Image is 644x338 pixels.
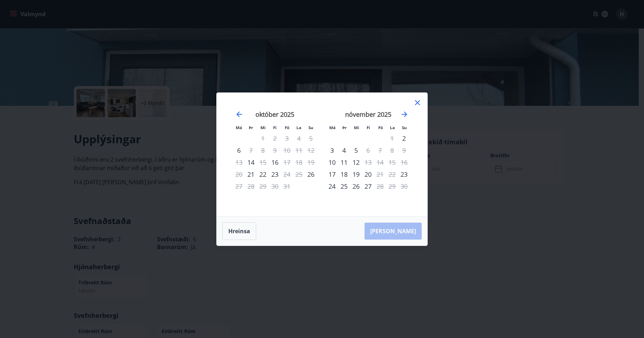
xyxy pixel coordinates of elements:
td: Choose mánudagur, 6. október 2025 as your check-in date. It’s available. [233,144,245,156]
td: Choose mánudagur, 10. nóvember 2025 as your check-in date. It’s available. [326,156,338,168]
td: Choose fimmtudagur, 16. október 2025 as your check-in date. It’s available. [269,156,281,168]
div: Aðeins útritun í boði [233,180,245,192]
td: Not available. föstudagur, 31. október 2025 [281,180,293,192]
small: Þr [249,125,253,130]
td: Choose fimmtudagur, 23. október 2025 as your check-in date. It’s available. [269,168,281,180]
div: Aðeins innritun í boði [245,168,257,180]
td: Not available. laugardagur, 8. nóvember 2025 [386,144,398,156]
div: 3 [326,144,338,156]
div: Aðeins innritun í boði [269,156,281,168]
small: Þr [342,125,347,130]
small: Fö [378,125,383,130]
div: Aðeins innritun í boði [326,168,338,180]
div: 23 [269,168,281,180]
td: Choose þriðjudagur, 14. október 2025 as your check-in date. It’s available. [245,156,257,168]
div: 26 [350,180,362,192]
td: Not available. laugardagur, 25. október 2025 [293,168,305,180]
td: Choose mánudagur, 24. nóvember 2025 as your check-in date. It’s available. [326,180,338,192]
div: Aðeins útritun í boði [362,144,374,156]
td: Not available. laugardagur, 11. október 2025 [293,144,305,156]
div: Aðeins útritun í boði [374,180,386,192]
div: 20 [362,168,374,180]
td: Not available. föstudagur, 17. október 2025 [281,156,293,168]
td: Not available. föstudagur, 24. október 2025 [281,168,293,180]
td: Not available. sunnudagur, 5. október 2025 [305,132,317,144]
td: Not available. fimmtudagur, 13. nóvember 2025 [362,156,374,168]
small: Fi [273,125,277,130]
td: Not available. fimmtudagur, 2. október 2025 [269,132,281,144]
td: Not available. miðvikudagur, 8. október 2025 [257,144,269,156]
td: Not available. sunnudagur, 30. nóvember 2025 [398,180,410,192]
div: 12 [350,156,362,168]
div: Aðeins innritun í boði [398,132,410,144]
td: Choose fimmtudagur, 27. nóvember 2025 as your check-in date. It’s available. [362,180,374,192]
td: Not available. fimmtudagur, 30. október 2025 [269,180,281,192]
td: Choose miðvikudagur, 26. nóvember 2025 as your check-in date. It’s available. [350,180,362,192]
div: Aðeins útritun í boði [257,156,269,168]
small: La [296,125,301,130]
td: Choose sunnudagur, 23. nóvember 2025 as your check-in date. It’s available. [398,168,410,180]
td: Choose mánudagur, 3. nóvember 2025 as your check-in date. It’s available. [326,144,338,156]
strong: október 2025 [255,110,294,119]
div: 22 [257,168,269,180]
td: Choose miðvikudagur, 12. nóvember 2025 as your check-in date. It’s available. [350,156,362,168]
div: Aðeins innritun í boði [326,156,338,168]
td: Not available. miðvikudagur, 29. október 2025 [257,180,269,192]
td: Not available. mánudagur, 13. október 2025 [233,156,245,168]
td: Not available. föstudagur, 10. október 2025 [281,144,293,156]
div: Aðeins útritun í boði [362,156,374,168]
div: Calendar [225,101,419,208]
div: Aðeins útritun í boði [281,168,293,180]
div: 11 [338,156,350,168]
div: 18 [338,168,350,180]
small: Má [236,125,242,130]
small: La [390,125,395,130]
td: Choose þriðjudagur, 25. nóvember 2025 as your check-in date. It’s available. [338,180,350,192]
td: Choose þriðjudagur, 21. október 2025 as your check-in date. It’s available. [245,168,257,180]
div: 24 [326,180,338,192]
td: Not available. þriðjudagur, 28. október 2025 [245,180,257,192]
div: 4 [338,144,350,156]
small: Su [402,125,407,130]
div: Move forward to switch to the next month. [400,110,409,119]
td: Choose miðvikudagur, 22. október 2025 as your check-in date. It’s available. [257,168,269,180]
td: Not available. laugardagur, 1. nóvember 2025 [386,132,398,144]
td: Not available. laugardagur, 4. október 2025 [293,132,305,144]
td: Not available. laugardagur, 15. nóvember 2025 [386,156,398,168]
td: Choose þriðjudagur, 4. nóvember 2025 as your check-in date. It’s available. [338,144,350,156]
div: 27 [362,180,374,192]
td: Choose þriðjudagur, 18. nóvember 2025 as your check-in date. It’s available. [338,168,350,180]
td: Not available. sunnudagur, 12. október 2025 [305,144,317,156]
td: Not available. laugardagur, 18. október 2025 [293,156,305,168]
td: Not available. miðvikudagur, 1. október 2025 [257,132,269,144]
td: Choose miðvikudagur, 5. nóvember 2025 as your check-in date. It’s available. [350,144,362,156]
td: Not available. mánudagur, 27. október 2025 [233,180,245,192]
td: Choose fimmtudagur, 20. nóvember 2025 as your check-in date. It’s available. [362,168,374,180]
div: Move backward to switch to the previous month. [235,110,243,119]
td: Not available. fimmtudagur, 6. nóvember 2025 [362,144,374,156]
div: Aðeins innritun í boði [233,144,245,156]
small: Mi [260,125,266,130]
td: Choose miðvikudagur, 19. nóvember 2025 as your check-in date. It’s available. [350,168,362,180]
strong: nóvember 2025 [345,110,391,119]
td: Not available. sunnudagur, 16. nóvember 2025 [398,156,410,168]
td: Choose sunnudagur, 2. nóvember 2025 as your check-in date. It’s available. [398,132,410,144]
td: Not available. mánudagur, 20. október 2025 [233,168,245,180]
div: 25 [338,180,350,192]
td: Not available. föstudagur, 14. nóvember 2025 [374,156,386,168]
td: Not available. föstudagur, 28. nóvember 2025 [374,180,386,192]
td: Not available. þriðjudagur, 7. október 2025 [245,144,257,156]
div: Aðeins útritun í boði [245,144,257,156]
td: Not available. laugardagur, 22. nóvember 2025 [386,168,398,180]
small: Fö [285,125,289,130]
td: Choose mánudagur, 17. nóvember 2025 as your check-in date. It’s available. [326,168,338,180]
td: Not available. föstudagur, 21. nóvember 2025 [374,168,386,180]
small: Su [308,125,313,130]
td: Not available. föstudagur, 3. október 2025 [281,132,293,144]
button: Hreinsa [222,222,256,240]
small: Mi [354,125,359,130]
div: Aðeins innritun í boði [305,168,317,180]
td: Not available. laugardagur, 29. nóvember 2025 [386,180,398,192]
td: Not available. fimmtudagur, 9. október 2025 [269,144,281,156]
div: 19 [350,168,362,180]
